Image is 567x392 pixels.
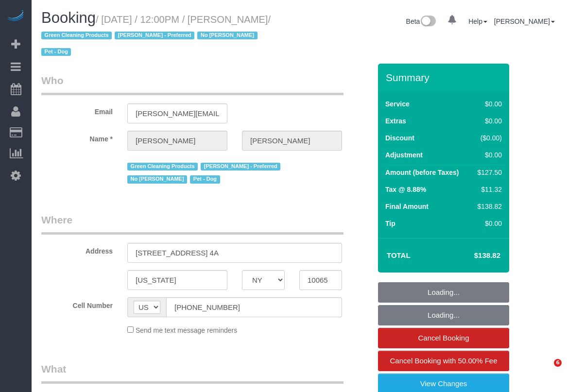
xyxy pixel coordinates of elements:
input: City [127,270,227,290]
label: Email [34,103,120,117]
span: Cancel Booking with 50.00% Fee [390,357,498,365]
div: ($0.00) [474,133,502,143]
div: $0.00 [474,150,502,160]
label: Name * [34,131,120,144]
label: Cell Number [34,297,120,310]
span: Send me text message reminders [136,326,237,334]
iframe: Intercom live chat [534,359,557,382]
a: Cancel Booking with 50.00% Fee [378,351,509,371]
a: [PERSON_NAME] [494,17,555,25]
label: Tax @ 8.88% [385,185,426,194]
div: $11.32 [474,185,502,194]
span: / [41,14,271,58]
a: Help [468,17,487,25]
input: First Name [127,131,227,151]
h3: Summary [386,72,504,83]
span: Pet - Dog [41,48,71,56]
div: $127.50 [474,168,502,177]
span: Pet - Dog [190,175,220,183]
input: Zip Code [299,270,342,290]
div: $0.00 [474,219,502,228]
span: [PERSON_NAME] - Preferred [115,32,194,39]
img: Automaid Logo [6,10,25,23]
span: [PERSON_NAME] - Preferred [201,163,280,170]
span: Green Cleaning Products [127,163,198,170]
span: Green Cleaning Products [41,32,112,39]
div: $0.00 [474,99,502,109]
input: Email [127,103,227,123]
strong: Total [387,251,411,259]
legend: Where [41,213,344,235]
label: Service [385,99,410,109]
label: Adjustment [385,150,423,160]
label: Discount [385,133,414,143]
label: Final Amount [385,202,429,211]
a: Beta [406,17,436,25]
legend: What [41,362,344,384]
img: New interface [420,16,436,28]
legend: Who [41,73,344,95]
div: $138.82 [474,202,502,211]
label: Amount (before Taxes) [385,168,459,177]
div: $0.00 [474,116,502,126]
span: No [PERSON_NAME] [127,175,187,183]
label: Address [34,243,120,256]
input: Last Name [242,131,342,151]
a: Cancel Booking [378,328,509,348]
h4: $138.82 [445,252,500,260]
label: Tip [385,219,395,228]
small: / [DATE] / 12:00PM / [PERSON_NAME] [41,14,271,58]
span: Booking [41,9,96,26]
span: No [PERSON_NAME] [197,32,257,39]
span: 6 [554,359,562,367]
label: Extras [385,116,406,126]
input: Cell Number [166,297,342,317]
